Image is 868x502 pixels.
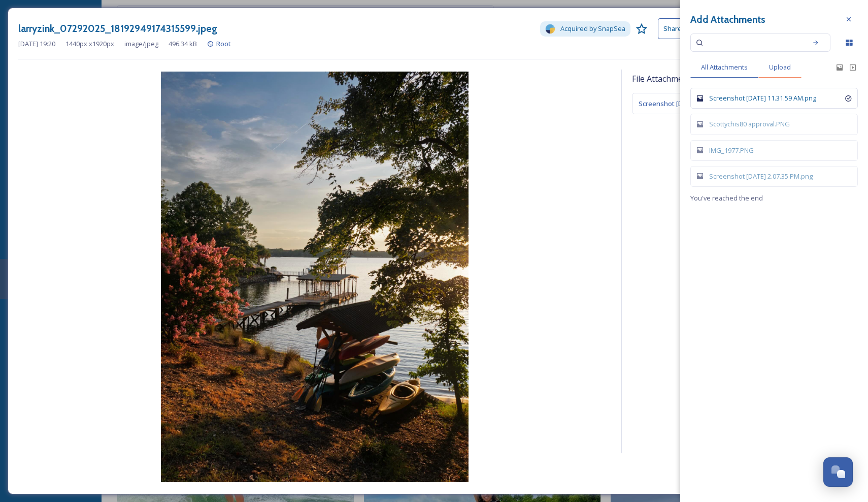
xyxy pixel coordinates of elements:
span: Acquired by SnapSea [560,24,625,34]
button: Share [658,18,687,39]
button: Open Chat [823,457,853,487]
div: Screenshot [DATE] 2.07.35 PM.png [709,172,850,181]
span: 496.34 kB [169,39,197,49]
span: 1440 px x 1920 px [65,39,114,49]
span: image/jpeg [124,39,158,49]
div: Screenshot [DATE] 11.31.59 AM.png [709,93,842,103]
a: Screenshot [DATE] 11.31.59 AM.png [639,98,748,108]
span: You've reached the end [690,193,763,203]
img: larryzink-18192949174315599.jpeg [18,72,611,482]
span: Upload [769,62,791,72]
span: Root [216,39,231,48]
div: Scottychis80 approval.PNG [709,119,850,129]
span: All Attachments [701,62,748,72]
span: File Attachments [632,73,695,85]
span: [DATE] 19:20 [18,39,55,49]
h3: larryzink_07292025_18192949174315599.jpeg [18,21,217,36]
div: IMG_1977.PNG [709,146,850,155]
img: snapsea-logo.png [545,24,555,34]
